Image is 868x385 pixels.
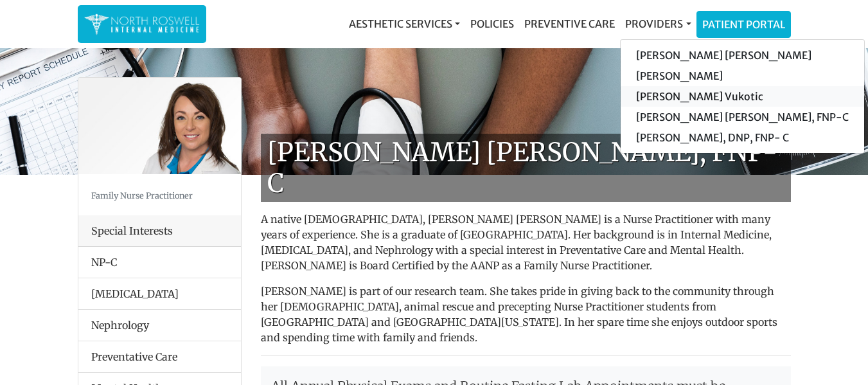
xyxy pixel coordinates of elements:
[78,78,241,174] img: Keela Weeks Leger, FNP-C
[621,107,864,127] a: [PERSON_NAME] [PERSON_NAME], FNP-C
[519,11,620,37] a: Preventive Care
[697,12,790,37] a: Patient Portal
[620,11,696,37] a: Providers
[261,283,791,345] p: [PERSON_NAME] is part of our research team. She takes pride in giving back to the community throu...
[621,45,864,66] a: [PERSON_NAME] [PERSON_NAME]
[621,66,864,86] a: [PERSON_NAME]
[261,134,791,202] h1: [PERSON_NAME] [PERSON_NAME], FNP-C
[78,341,241,373] li: Preventative Care
[91,190,193,201] small: Family Nurse Practitioner
[621,127,864,148] a: [PERSON_NAME], DNP, FNP- C
[78,247,241,278] li: NP-C
[465,11,519,37] a: Policies
[344,11,465,37] a: Aesthetic Services
[621,86,864,107] a: [PERSON_NAME] Vukotic
[78,278,241,310] li: [MEDICAL_DATA]
[261,211,791,273] p: A native [DEMOGRAPHIC_DATA], [PERSON_NAME] [PERSON_NAME] is a Nurse Practitioner with many years ...
[84,12,200,37] img: North Roswell Internal Medicine
[78,215,241,247] div: Special Interests
[78,309,241,341] li: Nephrology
